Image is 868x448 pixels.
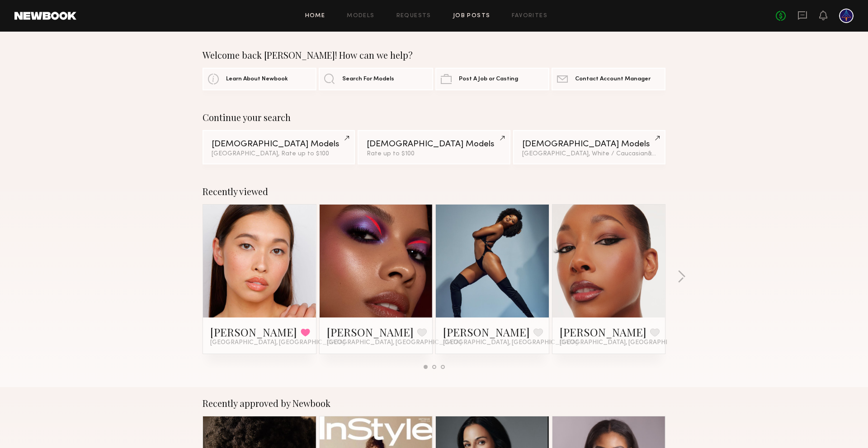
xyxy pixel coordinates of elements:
div: Continue your search [203,112,665,123]
span: [GEOGRAPHIC_DATA], [GEOGRAPHIC_DATA] [327,339,462,346]
a: Home [305,13,325,19]
a: Requests [396,13,431,19]
span: Search For Models [342,76,394,82]
a: Post A Job or Casting [435,68,549,90]
a: Favorites [512,13,547,19]
div: [DEMOGRAPHIC_DATA] Models [367,140,501,149]
a: Contact Account Manager [552,68,665,90]
div: [GEOGRAPHIC_DATA], Rate up to $100 [212,151,346,157]
span: [GEOGRAPHIC_DATA], [GEOGRAPHIC_DATA] [560,339,694,346]
span: Learn About Newbook [226,76,288,82]
a: [DEMOGRAPHIC_DATA] Models[GEOGRAPHIC_DATA], Rate up to $100 [203,130,355,164]
span: [GEOGRAPHIC_DATA], [GEOGRAPHIC_DATA] [210,339,345,346]
div: [DEMOGRAPHIC_DATA] Models [522,140,656,149]
span: Post A Job or Casting [459,76,518,82]
a: [DEMOGRAPHIC_DATA] ModelsRate up to $100 [358,130,510,164]
div: Welcome back [PERSON_NAME]! How can we help? [203,50,665,61]
div: [GEOGRAPHIC_DATA], White / Caucasian [522,151,656,157]
a: [PERSON_NAME] [560,325,646,339]
div: Recently viewed [203,186,665,197]
div: Recently approved by Newbook [203,398,665,409]
a: Models [347,13,374,19]
a: [PERSON_NAME] [443,325,530,339]
a: Search For Models [319,68,433,90]
span: [GEOGRAPHIC_DATA], [GEOGRAPHIC_DATA] [443,339,578,346]
span: & 1 other filter [648,151,687,157]
div: Rate up to $100 [367,151,501,157]
a: Learn About Newbook [203,68,316,90]
a: [PERSON_NAME] [210,325,297,339]
span: Contact Account Manager [575,76,651,82]
a: Job Posts [453,13,491,19]
a: [PERSON_NAME] [327,325,414,339]
div: [DEMOGRAPHIC_DATA] Models [212,140,346,149]
a: [DEMOGRAPHIC_DATA] Models[GEOGRAPHIC_DATA], White / Caucasian&1other filter [513,130,665,164]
